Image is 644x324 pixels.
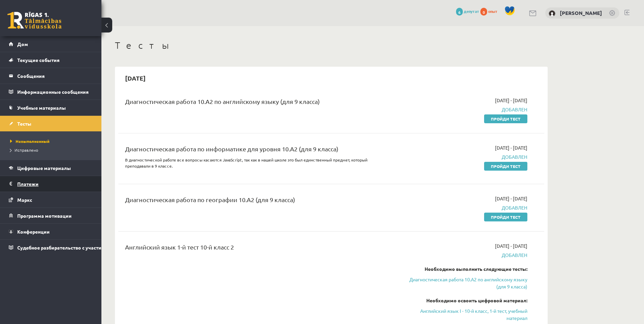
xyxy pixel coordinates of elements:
[426,297,527,303] font: Необходимо освоить цифровой материал:
[17,41,28,47] font: Дом
[409,276,527,289] font: Диагностическая работа 10.А2 по английскому языку (для 9 класса)
[483,9,485,15] font: 0
[17,213,72,219] font: Программа мотивации
[9,224,93,239] a: Конференции
[17,73,45,79] font: Сообщения
[17,57,59,63] font: Текущие события
[125,196,295,203] font: Диагностическая работа по географии 10.А2 (для 9 класса)
[9,208,93,223] a: Программа мотивации
[9,68,93,84] a: Сообщения
[9,176,93,192] a: Платежи
[491,116,521,122] font: Пройди тест
[495,97,527,103] font: [DATE] - [DATE]
[125,98,320,105] font: Диагностическая работа 10.А2 по английскому языку (для 9 класса)
[115,40,171,51] font: Тесты
[17,165,71,171] font: Цифровые материалы
[484,162,527,171] a: Пройди тест
[495,243,527,249] font: [DATE] - [DATE]
[125,74,146,82] font: [DATE]
[400,276,527,290] a: Диагностическая работа 10.А2 по английскому языку (для 9 класса)
[17,105,66,111] font: Учебные материалы
[9,52,93,68] a: Текущие события
[9,100,93,115] a: Учебные материалы
[484,213,527,221] a: Пройди тест
[400,307,527,322] a: Английский язык I - 10-й класс, 1-й тест, учебный материал
[7,12,62,29] a: Рижская 1-я средняя школа заочного обучения
[495,195,527,201] font: [DATE] - [DATE]
[9,240,93,255] a: Судебное разбирательство с участием [PERSON_NAME]
[420,308,527,321] font: Английский язык I - 10-й класс, 1-й тест, учебный материал
[425,266,527,272] font: Необходимо выполнить следующие тесты:
[491,164,521,169] font: Пройди тест
[17,197,32,203] font: Маркс
[502,252,527,258] font: Добавлен
[9,84,93,100] a: Информационные сообщения
[17,229,50,235] font: Конференции
[10,138,95,144] a: Невыполненный
[560,9,602,16] a: [PERSON_NAME]
[495,145,527,151] font: [DATE] - [DATE]
[480,8,501,14] a: 0 опыт
[502,106,527,112] font: Добавлен
[17,121,31,127] font: Тесты
[125,243,234,251] font: Английский язык 1-й тест 10-й класс 2
[458,9,460,15] font: 6
[125,145,338,152] font: Диагностическая работа по информатике для уровня 10.А2 (для 9 класса)
[464,8,479,14] font: депутат
[488,8,498,14] font: опыт
[17,89,89,95] font: Информационные сообщения
[17,181,39,187] font: Платежи
[15,147,38,153] font: Исправлено
[9,192,93,208] a: Маркс
[9,160,93,176] a: Цифровые материалы
[549,10,555,17] img: Никита Немиро
[10,147,95,153] a: Исправлено
[125,157,367,169] font: В диагностической работе все вопросы касаются JavaScript, так как в нашей школе это был единствен...
[484,114,527,123] a: Пройди тест
[9,116,93,131] a: Тесты
[502,204,527,211] font: Добавлен
[9,36,93,52] a: Дом
[456,8,479,14] a: 6 депутат
[491,214,521,220] font: Пройди тест
[16,138,49,144] font: Невыполненный
[17,244,148,251] font: Судебное разбирательство с участием [PERSON_NAME]
[502,154,527,160] font: Добавлен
